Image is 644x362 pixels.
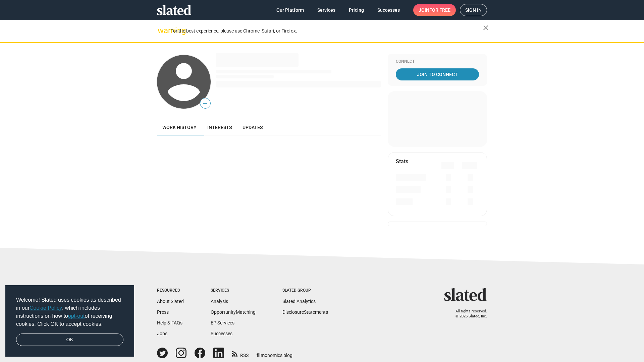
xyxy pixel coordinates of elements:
[343,4,369,16] a: Pricing
[271,4,309,16] a: Our Platform
[211,309,256,315] a: OpportunityMatching
[482,24,490,32] mat-icon: close
[397,68,478,80] span: Join To Connect
[170,26,483,36] div: For the best experience, please use Chrome, Safari, or Firefox.
[243,125,263,130] span: Updates
[211,331,232,336] a: Successes
[157,299,184,304] a: About Slated
[396,68,479,80] a: Join To Connect
[207,125,232,130] span: Interests
[200,99,210,108] span: —
[202,119,237,135] a: Interests
[211,320,234,325] a: EP Services
[377,4,400,16] span: Successes
[372,4,405,16] a: Successes
[396,59,479,64] div: Connect
[162,125,197,130] span: Work history
[282,288,328,293] div: Slated Group
[30,305,62,311] a: Cookie Policy
[157,288,184,293] div: Resources
[396,158,408,165] mat-card-title: Stats
[282,299,316,304] a: Slated Analytics
[232,348,249,359] a: RSS
[317,4,335,16] span: Services
[16,296,123,328] span: Welcome! Slated uses cookies as described in our , which includes instructions on how to of recei...
[465,4,482,16] span: Sign in
[460,4,487,16] a: Sign in
[257,353,265,358] span: film
[257,347,292,359] a: filmonomics blog
[157,309,169,315] a: Press
[349,4,364,16] span: Pricing
[282,309,328,315] a: DisclosureStatements
[312,4,341,16] a: Services
[16,334,123,346] a: dismiss cookie message
[237,119,268,135] a: Updates
[157,331,167,336] a: Jobs
[429,4,450,16] span: for free
[5,285,134,357] div: cookieconsent
[158,26,166,35] mat-icon: warning
[157,119,202,135] a: Work history
[413,4,456,16] a: Joinfor free
[157,320,182,325] a: Help & FAQs
[211,288,256,293] div: Services
[276,4,304,16] span: Our Platform
[448,309,487,319] p: All rights reserved. © 2025 Slated, Inc.
[419,4,450,16] span: Join
[211,299,228,304] a: Analysis
[68,313,85,319] a: opt-out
